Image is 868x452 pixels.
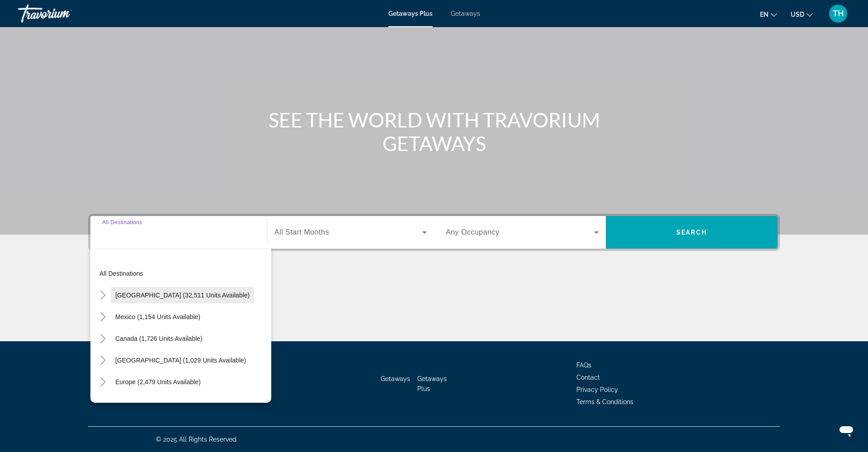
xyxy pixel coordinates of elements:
[99,270,143,277] span: All destinations
[95,287,111,303] button: Toggle United States (32,511 units available)
[417,375,447,392] a: Getaways Plus
[95,353,111,368] button: Toggle Caribbean & Atlantic Islands (1,029 units available)
[676,229,707,236] span: Search
[576,374,600,381] a: Contact
[832,416,861,445] iframe: Button to launch messaging window
[791,11,804,18] span: USD
[451,10,480,17] a: Getaways
[576,362,591,369] a: FAQs
[446,228,500,236] span: Any Occupancy
[156,436,238,443] span: © 2025 All Rights Reserved.
[111,287,254,303] button: [GEOGRAPHIC_DATA] (32,511 units available)
[115,378,201,386] span: Europe (2,479 units available)
[115,357,246,364] span: [GEOGRAPHIC_DATA] (1,029 units available)
[111,330,207,347] button: Canada (1,726 units available)
[115,292,250,299] span: [GEOGRAPHIC_DATA] (32,511 units available)
[791,8,813,21] button: Change currency
[111,309,205,325] button: Mexico (1,154 units available)
[760,11,769,18] span: en
[95,374,111,390] button: Toggle Europe (2,479 units available)
[95,396,111,412] button: Toggle Australia (197 units available)
[264,108,604,155] h1: SEE THE WORLD WITH TRAVORIUM GETAWAYS
[576,386,618,393] a: Privacy Policy
[111,374,205,390] button: Europe (2,479 units available)
[760,8,777,21] button: Change language
[833,9,844,18] span: TH
[102,219,142,225] span: All Destinations
[115,335,203,342] span: Canada (1,726 units available)
[111,352,250,368] button: [GEOGRAPHIC_DATA] (1,029 units available)
[95,309,111,325] button: Toggle Mexico (1,154 units available)
[274,228,329,236] span: All Start Months
[90,216,778,249] div: Search widget
[826,4,850,23] button: User Menu
[95,265,271,282] button: All destinations
[18,2,108,25] a: Travorium
[606,216,778,249] button: Search
[381,375,410,382] a: Getaways
[111,395,245,412] button: [GEOGRAPHIC_DATA] (197 units available)
[115,313,200,320] span: Mexico (1,154 units available)
[388,10,433,17] a: Getaways Plus
[95,331,111,347] button: Toggle Canada (1,726 units available)
[576,398,633,405] a: Terms & Conditions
